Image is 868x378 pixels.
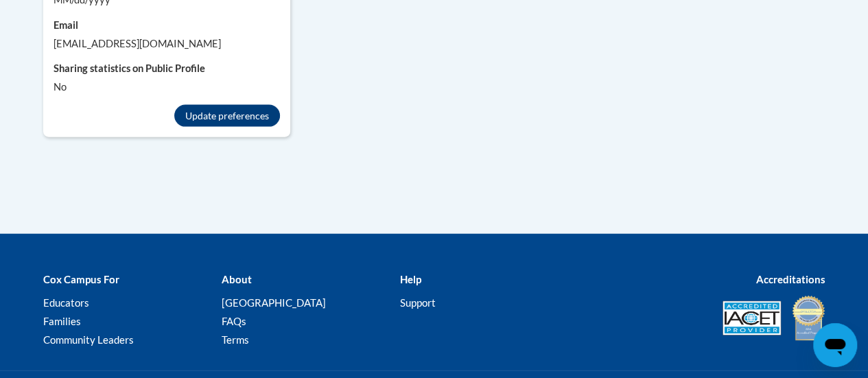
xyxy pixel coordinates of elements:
[54,80,280,95] div: No
[43,273,119,285] b: Cox Campus For
[54,36,280,51] div: [EMAIL_ADDRESS][DOMAIN_NAME]
[756,273,825,285] b: Accreditations
[813,323,857,367] iframe: Button to launch messaging window
[174,105,280,127] button: Update preferences
[54,18,280,33] label: Email
[791,294,825,342] img: IDA® Accredited
[399,273,421,285] b: Help
[54,61,280,76] label: Sharing statistics on Public Profile
[221,315,246,327] a: FAQs
[43,333,134,346] a: Community Leaders
[221,296,325,309] a: [GEOGRAPHIC_DATA]
[221,333,248,346] a: Terms
[723,301,781,335] img: Accredited IACET® Provider
[43,296,89,309] a: Educators
[221,273,251,285] b: About
[399,296,435,309] a: Support
[43,315,81,327] a: Families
